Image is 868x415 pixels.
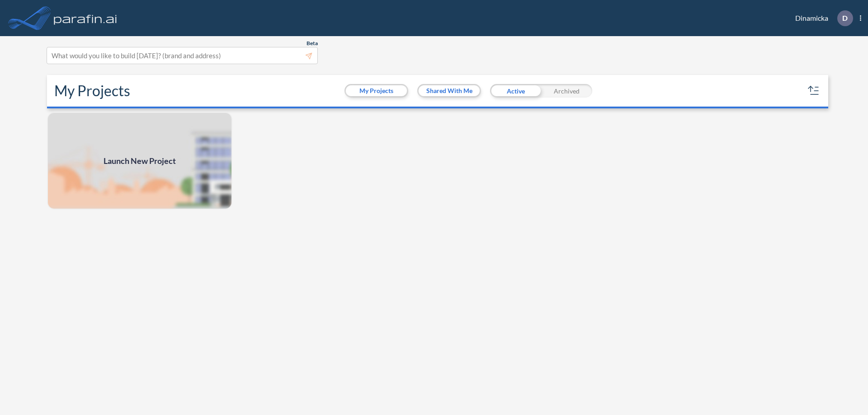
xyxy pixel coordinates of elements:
[419,85,480,96] button: Shared With Me
[807,84,821,98] button: sort
[782,10,861,26] div: Dinamicka
[490,84,541,98] div: Active
[54,82,130,99] h2: My Projects
[307,40,318,47] span: Beta
[52,9,119,27] img: logo
[842,14,848,22] p: D
[47,112,232,210] a: Launch New Project
[541,84,592,98] div: Archived
[47,112,232,210] img: add
[104,155,176,167] span: Launch New Project
[346,85,407,96] button: My Projects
